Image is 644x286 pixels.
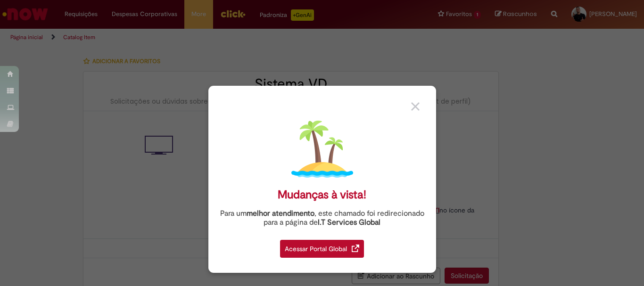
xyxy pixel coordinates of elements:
[215,209,429,227] div: Para um , este chamado foi redirecionado para a página de
[247,209,314,218] strong: melhor atendimento
[318,212,380,227] a: I.T Services Global
[291,118,353,180] img: island.png
[278,188,366,202] div: Mudanças à vista!
[280,240,364,258] div: Acessar Portal Global
[352,245,359,252] img: redirect_link.png
[411,102,420,111] img: close_button_grey.png
[280,235,364,258] a: Acessar Portal Global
